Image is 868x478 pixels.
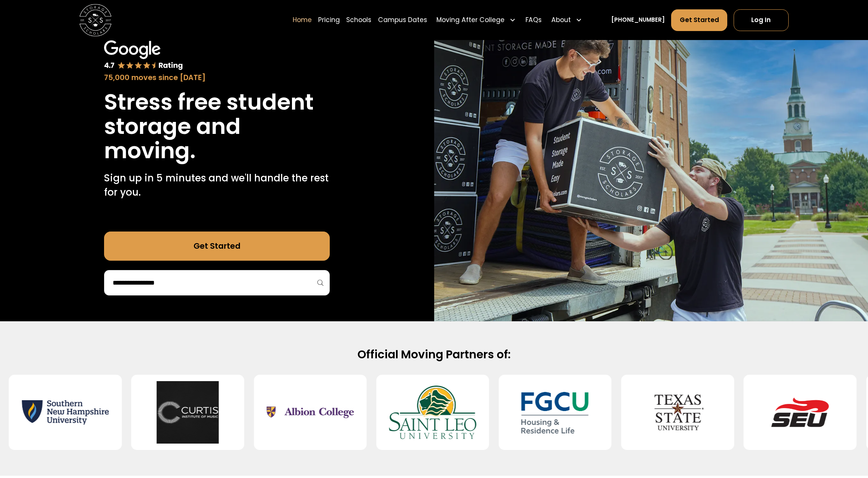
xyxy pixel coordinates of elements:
a: Pricing [318,9,340,31]
img: Curtis Institute of Music [144,381,231,443]
div: About [548,9,585,31]
a: Get Started [104,232,330,260]
a: FAQs [526,9,542,31]
img: Saint Leo University [389,381,476,443]
img: Texas State University [634,381,721,443]
img: Google 4.7 star rating [104,40,183,71]
p: Sign up in 5 minutes and we'll handle the rest for you. [104,171,330,200]
a: [PHONE_NUMBER] [611,16,665,25]
img: Florida Gulf Coast University [512,381,599,443]
a: Home [293,9,312,31]
div: Moving After College [433,9,519,31]
img: Southeastern University [756,381,843,443]
a: Get Started [671,9,727,31]
div: Moving After College [436,15,505,25]
div: About [551,15,571,25]
h2: Official Moving Partners of: [176,347,692,362]
div: 75,000 moves since [DATE] [104,72,330,83]
a: home [79,4,112,36]
a: Schools [346,9,371,31]
img: Albion College [267,381,353,443]
img: Southern New Hampshire University [22,381,109,443]
img: Storage Scholars main logo [79,4,112,36]
a: Campus Dates [378,9,427,31]
a: Log In [734,9,788,31]
h1: Stress free student storage and moving. [104,90,330,163]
